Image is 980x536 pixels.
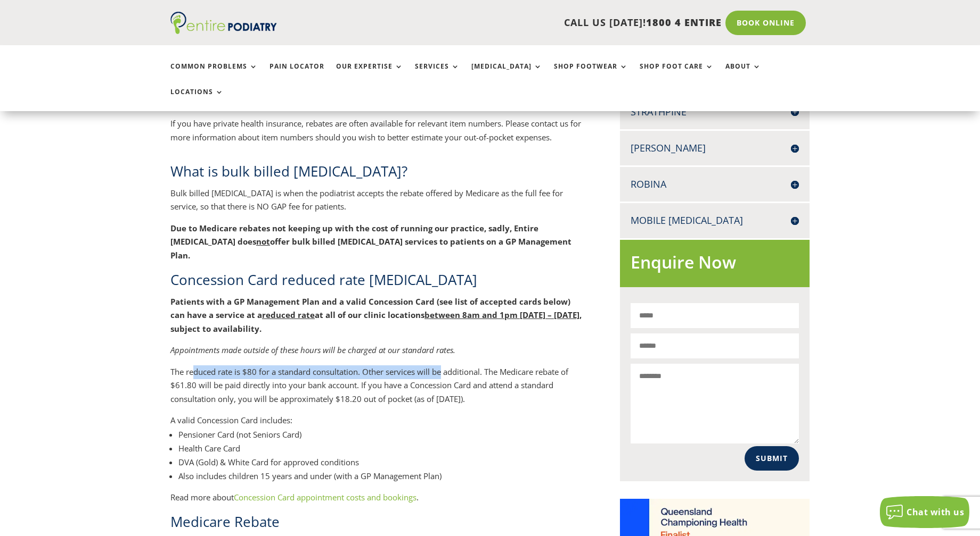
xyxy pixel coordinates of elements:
a: Entire Podiatry [170,26,277,36]
a: Concession Card appointment costs and bookings [234,492,416,502]
b: Due to Medicare rebates not keeping up with the cost of running our practice, sadly, Entire [MEDI... [170,223,538,247]
h4: Robina [631,178,799,191]
img: logo (1) [170,12,277,34]
button: Chat with us [880,496,969,528]
a: Common Problems [170,63,258,86]
li: Health Care Card [178,441,585,455]
a: Book Online [725,11,806,35]
div: A valid Concession Card includes: [170,414,585,428]
a: Shop Footwear [554,63,628,86]
em: Appointments made outside of these hours will be charged at our standard rates. [170,345,455,355]
a: [MEDICAL_DATA] [471,63,542,86]
button: Submit [745,446,799,471]
h2: Enquire Now [631,250,799,280]
span: reduced rate [262,309,315,320]
h4: [PERSON_NAME] [631,141,799,155]
p: CALL US [DATE]! [318,16,722,30]
li: Also includes children 15 years and under (with a GP Management Plan) [178,469,585,483]
span: 1800 4 ENTIRE [646,16,722,29]
a: Pain Locator [269,63,324,86]
p: Bulk billed [MEDICAL_DATA] is when the podiatrist accepts the rebate offered by Medicare as the f... [170,187,585,222]
p: Read more about . [170,491,585,513]
a: Locations [170,88,224,111]
p: If you have private health insurance, rebates are often available for relevant item numbers. Plea... [170,117,585,144]
a: Our Expertise [336,63,403,86]
li: Pensioner Card (not Seniors Card) [178,428,585,441]
h4: Mobile [MEDICAL_DATA] [631,214,799,227]
p: The reduced rate is $80 for a standard consultation. Other services will be additional. The Medic... [170,365,585,414]
a: Shop Foot Care [640,63,714,86]
h2: What is bulk billed [MEDICAL_DATA]? [170,162,585,186]
b: not [256,236,270,247]
h2: Concession Card reduced rate [MEDICAL_DATA] [170,270,585,295]
b: offer bulk billed [MEDICAL_DATA] services to patients on a GP Management Plan. [170,236,571,261]
b: Patients with a GP Management Plan and a valid Concession Card (see list of accepted cards below)... [170,296,582,334]
span: Chat with us [907,506,964,518]
h4: Strathpine [631,105,799,119]
a: Services [415,63,460,86]
span: between 8am and 1pm [DATE] – [DATE] [424,309,579,320]
li: DVA (Gold) & White Card for approved conditions [178,455,585,469]
a: About [725,63,761,86]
